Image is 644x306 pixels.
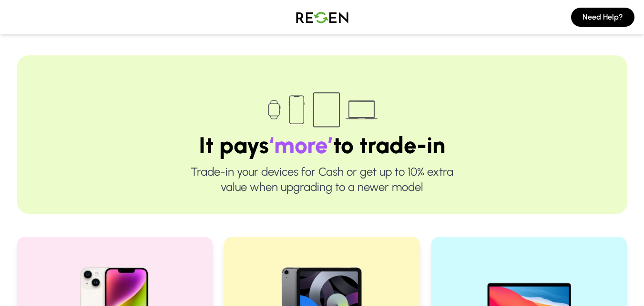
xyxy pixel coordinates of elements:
img: Logo [289,4,356,31]
h1: It pays to trade-in [48,134,597,157]
img: Trade-in devices [263,86,382,134]
button: Need Help? [571,8,634,27]
p: Trade-in your devices for Cash or get up to 10% extra value when upgrading to a newer model [48,164,597,195]
span: ‘more’ [269,131,333,159]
